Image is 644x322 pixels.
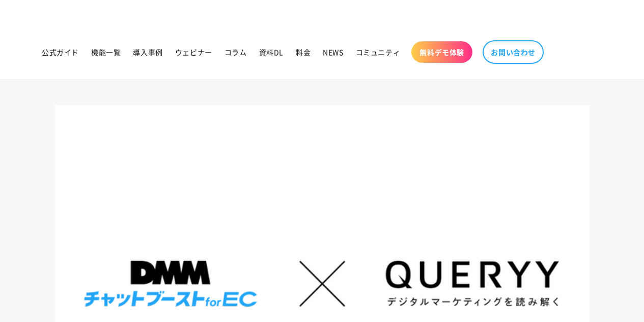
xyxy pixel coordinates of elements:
[175,47,212,57] span: ウェビナー
[491,47,536,57] span: お問い合わせ
[356,47,401,57] span: コミュニティ
[91,47,121,57] span: 機能一覧
[127,41,169,63] a: 導入事例
[296,47,311,57] span: 料金
[411,41,472,63] a: 無料デモ体験
[290,41,317,63] a: 料金
[323,47,343,57] span: NEWS
[225,47,247,57] span: コラム
[42,47,79,57] span: 公式ガイド
[85,41,127,63] a: 機能一覧
[483,40,544,64] a: お問い合わせ
[218,41,253,63] a: コラム
[317,41,349,63] a: NEWS
[350,41,407,63] a: コミュニティ
[36,41,85,63] a: 公式ガイド
[169,41,218,63] a: ウェビナー
[133,47,162,57] span: 導入事例
[253,41,290,63] a: 資料DL
[419,47,464,57] span: 無料デモ体験
[259,47,284,57] span: 資料DL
